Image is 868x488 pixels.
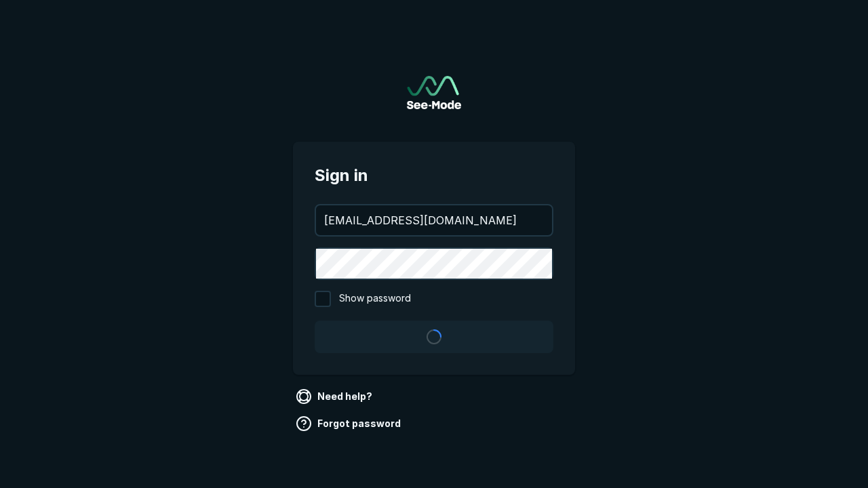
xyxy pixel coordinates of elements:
span: Show password [339,291,411,307]
a: Forgot password [293,413,406,434]
input: your@email.com [316,205,552,235]
a: Need help? [293,386,378,407]
img: See-Mode Logo [407,76,461,109]
a: Go to sign in [407,76,461,109]
span: Sign in [315,163,553,188]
